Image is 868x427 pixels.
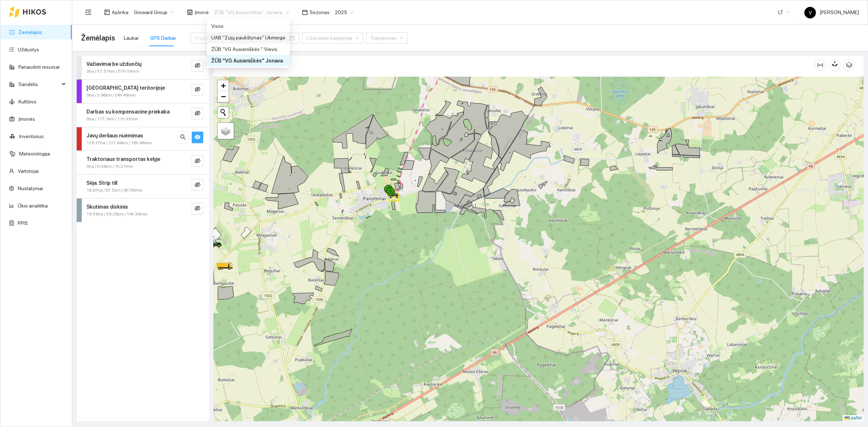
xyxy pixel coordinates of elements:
[18,29,42,35] a: Žemėlapis
[218,107,229,118] button: Initiate a new search
[310,8,331,16] span: Sezonas :
[77,56,209,79] div: Važiavimai be užduočių0ha / 57.51km / 57h 39mineye-invisible
[86,85,165,91] strong: [GEOGRAPHIC_DATA] teritorijoje
[211,22,285,30] div: Visos
[192,179,203,191] button: eye-invisible
[815,62,826,68] span: column-width
[177,132,189,143] button: search
[124,34,139,42] div: Laukai
[192,60,203,72] button: eye-invisible
[218,80,229,91] a: Zoom in
[218,91,229,102] a: Zoom out
[18,47,39,52] a: Užduotys
[77,127,209,151] div: Javų derliaus nuėmimas178.37ha / 127.44km / 18h 48minsearcheye
[214,7,289,18] span: ŽŪB "VG Ausieniškės" Jonava
[77,175,209,198] div: Sėja. Strip till16.87ha / 67.5km / 8h 56mineye-invisible
[187,9,193,15] span: shop
[85,9,92,16] span: menu-fold
[195,63,200,69] span: eye-invisible
[86,133,143,138] strong: Javų derliaus nuėmimas
[192,203,203,214] button: eye-invisible
[86,211,148,218] span: 19.59ha / 59.29km / 14h 39min
[150,34,176,42] div: GPS Darbai
[195,158,200,165] span: eye-invisible
[195,34,236,42] input: Pradžios data
[86,163,133,170] span: 0ha / 0.04km / 1h 21min
[77,198,209,222] div: Skutimas diskinis19.59ha / 59.29km / 14h 39mineye-invisible
[18,99,37,104] a: Kultūros
[18,220,28,226] a: PPIS
[19,151,50,157] a: Meteorologija
[86,180,117,186] strong: Sėja. Strip till
[81,5,95,20] button: menu-fold
[86,204,128,210] strong: Skutimas diskinis
[207,20,290,32] div: Visos
[221,81,226,90] span: +
[86,109,170,115] strong: Darbas su kompensacine priekaba
[192,132,203,143] button: eye
[18,185,43,191] a: Nustatymai
[81,32,115,44] span: Žemėlapis
[302,9,308,15] span: calendar
[19,133,44,139] a: Inventorius
[844,415,862,420] a: Leaflet
[86,156,160,162] strong: Traktoriaus transportas kelyje
[180,134,186,141] span: search
[211,34,285,42] div: UAB "Zujų paukštynas" Ukmerge
[778,7,790,18] span: LT
[86,116,138,123] span: 0ha / 117.1km / 11h 33min
[222,55,814,75] div: Žemėlapis
[195,182,200,189] span: eye-invisible
[207,32,290,43] div: UAB "Zujų paukštynas" Ukmerge
[211,45,285,53] div: ŽŪB "VG Ausieniškės " Vievis
[207,55,290,67] div: ŽŪB "VG Ausieniškės" Jonava
[218,123,234,139] a: Layers
[195,110,200,117] span: eye-invisible
[192,84,203,95] button: eye-invisible
[809,7,812,18] span: V
[134,7,174,18] span: Groward Group
[195,205,200,212] span: eye-invisible
[221,92,226,101] span: −
[211,57,285,65] div: ŽŪB "VG Ausieniškės" Jonava
[18,168,39,174] a: Vartotojai
[192,155,203,167] button: eye-invisible
[86,187,142,194] span: 16.87ha / 67.5km / 8h 56min
[86,140,152,146] span: 178.37ha / 127.44km / 18h 48min
[86,61,141,67] strong: Važiavimai be užduočių
[335,7,354,18] span: 2025
[804,9,859,15] span: [PERSON_NAME]
[195,8,210,16] span: Įmonė :
[192,108,203,119] button: eye-invisible
[195,134,200,141] span: eye
[207,43,290,55] div: ŽŪB "VG Ausieniškės " Vievis
[18,203,48,209] a: Ūkio analitika
[195,86,200,93] span: eye-invisible
[86,68,139,75] span: 0ha / 57.51km / 57h 39min
[18,116,35,122] a: Įmonės
[77,103,209,127] div: Darbas su kompensacine priekaba0ha / 117.1km / 11h 33mineye-invisible
[112,8,129,16] span: Aplinka :
[77,80,209,103] div: [GEOGRAPHIC_DATA] teritorijoje0ha / 3.96km / 24h 49mineye-invisible
[104,9,110,15] span: layout
[814,59,826,71] button: column-width
[18,77,60,91] span: Sandėlis
[86,92,136,99] span: 0ha / 3.96km / 24h 49min
[18,64,60,70] a: Panaudoti resursai
[77,151,209,174] div: Traktoriaus transportas kelyje0ha / 0.04km / 1h 21mineye-invisible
